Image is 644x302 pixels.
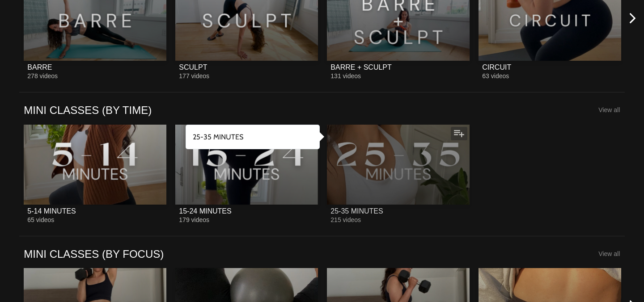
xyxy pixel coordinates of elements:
div: 25-35 MINUTES [330,207,383,215]
div: BARRE + SCULPT [330,63,391,71]
a: MINI CLASSES (BY TIME) [24,103,152,117]
span: 177 videos [179,72,209,80]
a: MINI CLASSES (BY FOCUS) [24,247,164,261]
div: SCULPT [179,63,207,71]
strong: 25-35 MINUTES [193,133,243,141]
span: 179 videos [179,216,209,223]
a: 5-14 MINUTES5-14 MINUTES65 videos [24,125,166,223]
a: 15-24 MINUTES15-24 MINUTES179 videos [175,125,318,223]
a: 25-35 MINUTES25-35 MINUTES215 videos [327,125,470,223]
span: 63 videos [482,72,509,80]
div: 15-24 MINUTES [179,207,231,215]
span: 131 videos [330,72,361,80]
span: 215 videos [330,216,361,223]
button: Add to my list [451,127,467,140]
div: BARRE [27,63,52,71]
div: 5-14 MINUTES [27,207,76,215]
div: CIRCUIT [482,63,511,71]
span: 278 videos [27,72,58,80]
a: View all [598,106,620,113]
a: View all [598,250,620,257]
span: 65 videos [27,216,54,223]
